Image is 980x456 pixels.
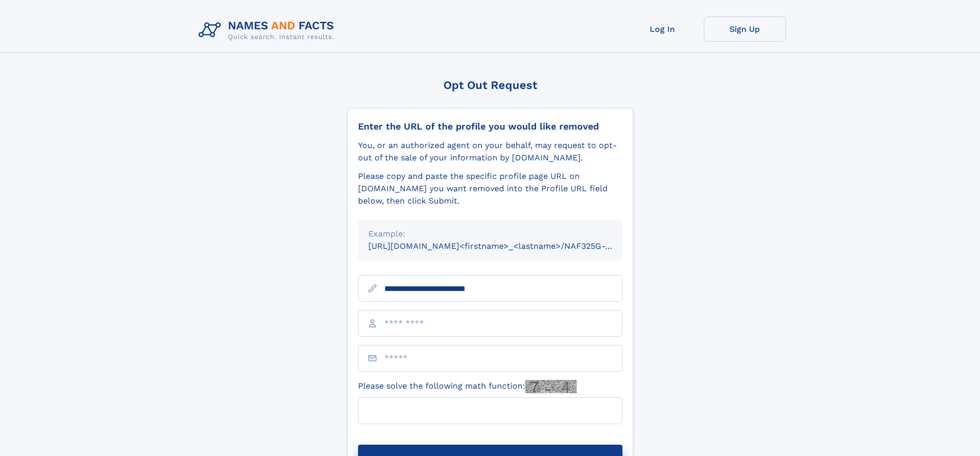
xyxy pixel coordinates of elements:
div: Opt Out Request [347,79,633,92]
div: You, or an authorized agent on your behalf, may request to opt-out of the sale of your informatio... [358,139,622,164]
div: Enter the URL of the profile you would like removed [358,121,622,132]
label: Please solve the following math function: [358,380,577,393]
a: Sign Up [704,16,786,42]
a: Log In [621,16,704,42]
div: Please copy and paste the specific profile page URL on [DOMAIN_NAME] you want removed into the Pr... [358,170,622,207]
small: [URL][DOMAIN_NAME]<firstname>_<lastname>/NAF325G-xxxxxxxx [368,241,642,251]
div: Example: [368,228,612,240]
img: Logo Names and Facts [194,16,343,44]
